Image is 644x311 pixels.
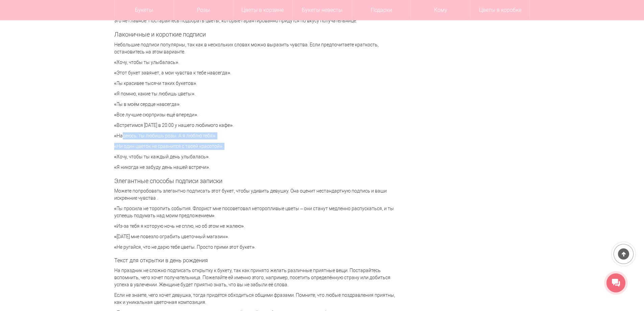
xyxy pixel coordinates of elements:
p: На праздник не сложно подписать открытку к букету, так как принято желать различные приятные вещи... [114,267,402,288]
p: «Я помню, какие ты любишь цветы». [114,90,402,97]
p: «Ты просила не торопить события. Флорист мне посоветовал неторопливые цветы – они станут медленно... [114,205,402,219]
p: Если не знаете, чего хочет девушка, тогда придётся обходиться общими фразами. Помните, что любые ... [114,292,402,306]
p: «[DATE] мне повезло ограбить цветочный магазин». [114,233,402,240]
p: «Хочу, чтобы ты улыбалась». [114,59,402,66]
p: «Этот букет завянет, а мои чувства к тебе навсегда». [114,69,402,76]
h2: Лаконичные и короткие подписи [114,31,402,38]
p: «Ты красивее тысячи таких букетов». [114,80,402,87]
p: «Я никогда не забуду день нашей встречи». [114,164,402,171]
p: «Надеюсь, ты любишь розы. А я люблю тебя». [114,132,402,139]
p: «Встретимся [DATE] в 20:00 у нашего любимого кафе». [114,122,402,129]
p: Небольшие подписи популярны, так как в нескольких словах можно выразить чувства. Если предпочитае... [114,41,402,55]
p: «Не ругайся, что не дарю тебе цветы. Просто прими этот букет». [114,244,402,251]
p: «Все лучшие сюрпризы ещё впереди». [114,111,402,118]
h3: Текст для открытки в день рождения [114,258,402,264]
p: «Ни один цветок не сравнится с твоей красотой». [114,143,402,150]
p: «Ты в моём сердце навсегда». [114,101,402,108]
h2: Элегантные способы подписи записки [114,178,402,184]
p: «Хочу, чтобы ты каждый день улыбалась». [114,153,402,160]
p: Можете попробовать элегантно подписать этот букет, чтобы удивить девушку. Она оценит нестандартну... [114,187,402,202]
p: «Из-за тебя я которую ночь не сплю, но об этом не жалею». [114,223,402,230]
